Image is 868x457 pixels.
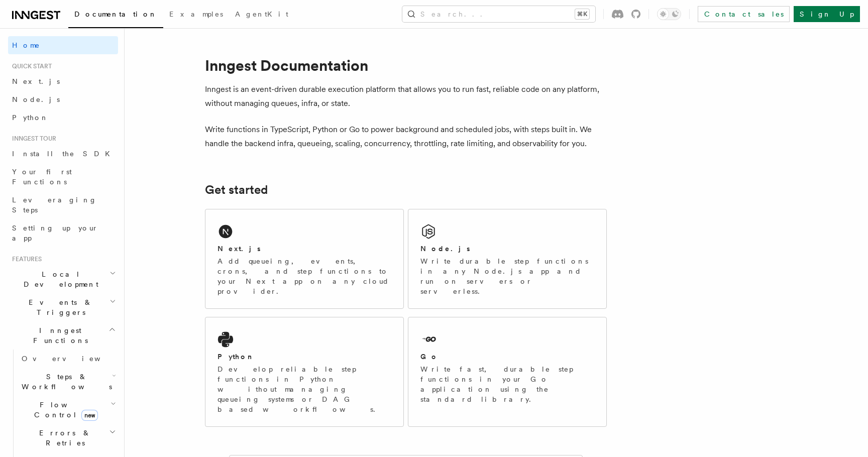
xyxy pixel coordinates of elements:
[420,244,470,254] h2: Node.js
[420,364,594,404] p: Write fast, durable step functions in your Go application using the standard library.
[12,113,49,122] span: Python
[229,3,294,27] a: AgentKit
[163,3,229,27] a: Examples
[205,123,607,151] p: Write functions in TypeScript, Python or Go to power background and scheduled jobs, with steps bu...
[12,196,97,214] span: Leveraging Steps
[169,10,223,18] span: Examples
[205,82,607,110] p: Inngest is an event-driven durable execution platform that allows you to run fast, reliable code ...
[794,6,860,22] a: Sign Up
[18,350,118,368] a: Overview
[205,209,404,309] a: Next.jsAdd queueing, events, crons, and step functions to your Next app on any cloud provider.
[8,321,118,350] button: Inngest Functions
[12,168,72,186] span: Your first Functions
[408,209,607,309] a: Node.jsWrite durable step functions in any Node.js app and run on servers or serverless.
[81,410,98,421] span: new
[18,400,111,420] span: Flow Control
[18,396,118,424] button: Flow Controlnew
[12,40,40,50] span: Home
[235,10,288,18] span: AgentKit
[8,191,118,219] a: Leveraging Steps
[657,8,681,20] button: Toggle dark mode
[74,10,157,18] span: Documentation
[575,9,589,19] kbd: ⌘K
[698,6,790,22] a: Contact sales
[8,325,108,346] span: Inngest Functions
[420,256,594,296] p: Write durable step functions in any Node.js app and run on servers or serverless.
[8,293,118,321] button: Events & Triggers
[8,62,52,70] span: Quick start
[402,6,595,22] button: Search...⌘K
[218,352,255,362] h2: Python
[8,90,118,108] a: Node.js
[8,297,110,317] span: Events & Triggers
[18,372,112,392] span: Steps & Workflows
[8,163,118,191] a: Your first Functions
[12,95,60,103] span: Node.js
[205,183,268,197] a: Get started
[218,364,391,414] p: Develop reliable step functions in Python without managing queueing systems or DAG based workflows.
[8,145,118,163] a: Install the SDK
[205,56,607,74] h1: Inngest Documentation
[408,317,607,427] a: GoWrite fast, durable step functions in your Go application using the standard library.
[18,428,109,448] span: Errors & Retries
[18,368,118,396] button: Steps & Workflows
[8,265,118,293] button: Local Development
[12,150,116,158] span: Install the SDK
[8,269,110,289] span: Local Development
[22,355,125,363] span: Overview
[218,256,391,296] p: Add queueing, events, crons, and step functions to your Next app on any cloud provider.
[8,135,56,143] span: Inngest tour
[218,244,261,254] h2: Next.js
[8,255,42,263] span: Features
[420,352,439,362] h2: Go
[18,424,118,452] button: Errors & Retries
[205,317,404,427] a: PythonDevelop reliable step functions in Python without managing queueing systems or DAG based wo...
[12,77,60,85] span: Next.js
[68,3,163,28] a: Documentation
[12,224,98,242] span: Setting up your app
[8,219,118,247] a: Setting up your app
[8,72,118,90] a: Next.js
[8,108,118,127] a: Python
[8,36,118,54] a: Home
